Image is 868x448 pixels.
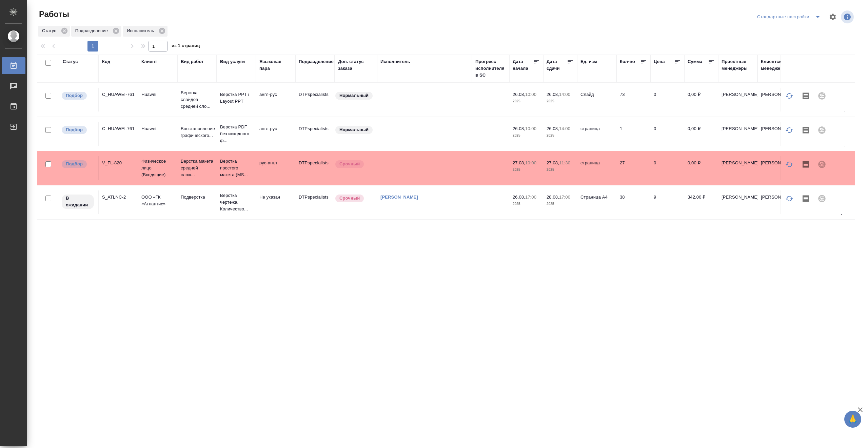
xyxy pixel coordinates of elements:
[513,132,540,139] p: 2025
[141,158,174,178] p: Физическое лицо (Входящие)
[547,58,567,72] div: Дата сдачи
[797,88,814,104] button: Скопировать мини-бриф
[295,156,335,180] td: DTPspecialists
[616,190,650,214] td: 38
[102,91,135,98] div: C_HUAWEI-761
[256,122,295,146] td: англ-рус
[650,156,684,180] td: 0
[513,166,540,173] p: 2025
[61,194,95,210] div: Исполнитель назначен, приступать к работе пока рано
[513,98,540,105] p: 2025
[380,58,410,65] div: Исполнитель
[37,9,69,20] span: Работы
[259,58,292,72] div: Языковая пара
[295,190,335,214] td: DTPspecialists
[181,158,213,178] p: Верстка макета средней слож...
[63,58,78,65] div: Статус
[814,190,830,207] div: Проект не привязан
[141,194,174,207] p: ООО «ГК «Атлантис»
[338,58,374,72] div: Доп. статус заказа
[547,92,559,97] p: 26.08,
[547,132,574,139] p: 2025
[825,9,841,25] span: Настроить таблицу
[797,156,814,172] button: Скопировать мини-бриф
[339,195,360,202] p: Срочный
[513,92,525,97] p: 26.08,
[525,126,536,131] p: 10:00
[757,88,797,111] td: [PERSON_NAME]
[513,126,525,131] p: 26.08,
[684,156,718,180] td: 0,00 ₽
[66,92,83,99] p: Подбор
[141,91,174,98] p: Huawei
[66,126,83,133] p: Подбор
[220,58,245,65] div: Вид услуги
[61,160,95,169] div: Можно подбирать исполнителей
[181,89,213,110] p: Верстка слайдов средней сло...
[66,195,90,208] p: В ожидании
[547,201,574,207] p: 2025
[220,124,253,144] p: Верстка PDF без исходного ф...
[781,122,797,138] button: Обновить
[577,156,616,180] td: страница
[220,91,253,105] p: Верстка PPT / Layout PPT
[513,160,525,165] p: 27.08,
[75,27,110,34] p: Подразделение
[650,122,684,146] td: 0
[577,122,616,146] td: страница
[559,92,570,97] p: 14:00
[577,88,616,111] td: Слайд
[577,190,616,214] td: Страница А4
[525,92,536,97] p: 10:00
[814,88,830,104] div: Проект не привязан
[722,58,754,72] div: Проектные менеджеры
[339,92,369,99] p: Нормальный
[181,58,204,65] div: Вид работ
[781,88,797,104] button: Обновить
[616,88,650,111] td: 73
[580,58,597,65] div: Ед. изм
[513,58,533,72] div: Дата начала
[814,122,830,138] div: Проект не привязан
[38,26,70,37] div: Статус
[295,122,335,146] td: DTPspecialists
[547,166,574,173] p: 2025
[684,122,718,146] td: 0,00 ₽
[688,58,702,65] div: Сумма
[620,58,635,65] div: Кол-во
[781,156,797,172] button: Обновить
[684,88,718,111] td: 0,00 ₽
[181,194,213,201] p: Подверстка
[718,190,757,214] td: [PERSON_NAME]
[61,125,95,135] div: Можно подбирать исполнителей
[755,12,825,22] div: split button
[757,156,797,180] td: [PERSON_NAME]
[61,91,95,100] div: Можно подбирать исполнителей
[513,195,525,200] p: 26.08,
[102,125,135,132] div: C_HUAWEI-761
[547,98,574,105] p: 2025
[66,161,83,167] p: Подбор
[513,201,540,207] p: 2025
[559,126,570,131] p: 14:00
[299,58,334,65] div: Подразделение
[757,122,797,146] td: [PERSON_NAME]
[71,26,121,37] div: Подразделение
[718,122,757,146] td: [PERSON_NAME]
[797,122,814,138] button: Скопировать мини-бриф
[547,126,559,131] p: 26.08,
[295,88,335,111] td: DTPspecialists
[650,190,684,214] td: 9
[547,160,559,165] p: 27.08,
[256,190,295,214] td: Не указан
[141,58,157,65] div: Клиент
[339,126,369,133] p: Нормальный
[123,26,167,37] div: Исполнитель
[172,42,200,52] span: из 1 страниц
[654,58,665,65] div: Цена
[844,411,861,428] button: 🙏
[127,27,156,34] p: Исполнитель
[220,192,253,212] p: Верстка чертежа. Количество...
[42,27,59,34] p: Статус
[547,195,559,200] p: 28.08,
